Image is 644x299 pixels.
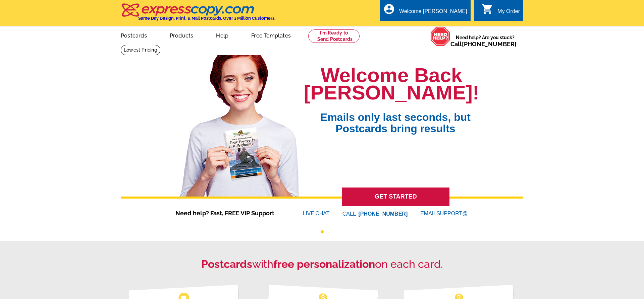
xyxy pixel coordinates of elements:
[430,26,450,46] img: help
[159,27,204,43] a: Products
[481,3,493,15] i: shopping_cart
[450,34,520,48] span: Need help? Are you stuck?
[303,211,330,216] a: LIVECHAT
[201,258,252,270] strong: Postcards
[304,67,479,101] h1: Welcome Back [PERSON_NAME]!
[273,258,375,270] strong: free personalization
[481,7,520,16] a: shopping_cart My Order
[175,209,283,218] span: Need help? Fast, FREE VIP Support
[138,16,275,21] h4: Same Day Design, Print, & Mail Postcards. Over 1 Million Customers.
[240,27,302,43] a: Free Templates
[383,3,395,15] i: account_circle
[321,230,324,233] button: 1 of 1
[110,27,158,43] a: Postcards
[462,41,517,48] a: [PHONE_NUMBER]
[399,8,467,18] div: Welcome [PERSON_NAME]
[121,258,523,271] h2: with on each card.
[342,188,449,206] a: GET STARTED
[312,101,479,134] span: Emails only last seconds, but Postcards bring results
[303,210,316,218] font: LIVE
[450,41,517,48] span: Call
[436,210,469,218] font: SUPPORT@
[121,8,275,21] a: Same Day Design, Print, & Mail Postcards. Over 1 Million Customers.
[497,8,520,18] div: My Order
[175,50,304,197] img: welcome-back-logged-in.png
[205,27,239,43] a: Help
